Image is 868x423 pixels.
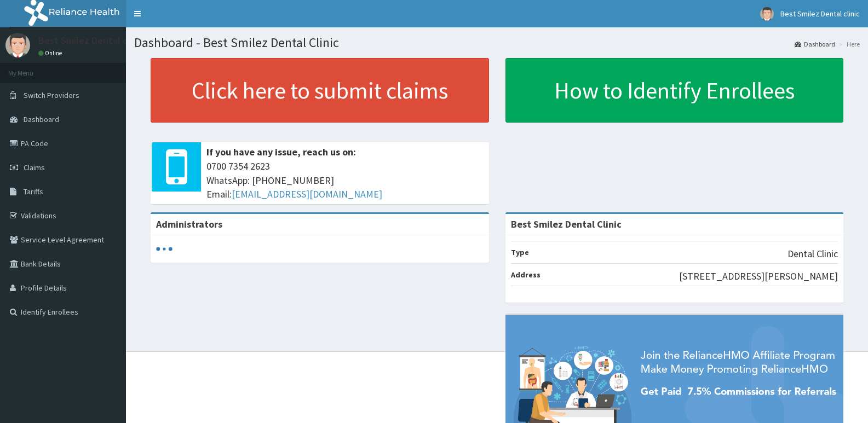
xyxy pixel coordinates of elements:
[836,39,860,49] li: Here
[505,58,844,123] a: How to Identify Enrollees
[206,159,484,201] span: 0700 7354 2623 WhatsApp: [PHONE_NUMBER] Email:
[156,241,173,257] svg: audio-loading
[795,39,835,49] a: Dashboard
[511,270,541,280] b: Address
[24,187,43,196] span: Tariffs
[760,7,774,21] img: User Image
[134,36,860,50] h1: Dashboard - Best Smilez Dental Clinic
[38,49,65,57] a: Online
[206,146,356,158] b: If you have any issue, reach us on:
[511,247,529,257] b: Type
[679,269,838,283] p: [STREET_ADDRESS][PERSON_NAME]
[232,188,382,200] a: [EMAIL_ADDRESS][DOMAIN_NAME]
[156,218,222,230] b: Administrators
[151,58,489,123] a: Click here to submit claims
[780,9,860,19] span: Best Smilez Dental clinic
[787,247,838,261] p: Dental Clinic
[5,33,30,57] img: User Image
[511,218,622,230] strong: Best Smilez Dental Clinic
[24,90,79,100] span: Switch Providers
[24,163,45,172] span: Claims
[24,114,59,124] span: Dashboard
[38,36,145,45] p: Best Smilez Dental clinic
